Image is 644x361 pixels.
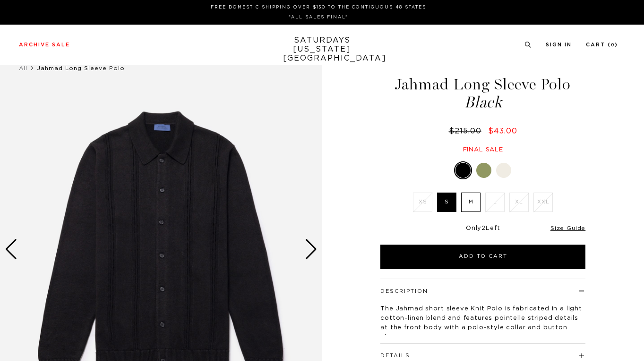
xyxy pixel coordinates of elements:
[481,225,486,231] span: 2
[461,193,481,212] label: M
[23,14,614,21] p: *ALL SALES FINAL*
[23,4,614,11] p: FREE DOMESTIC SHIPPING OVER $150 TO THE CONTIGUOUS 48 STATES
[488,127,517,135] span: $43.00
[305,239,318,260] div: Next slide
[37,65,125,71] span: Jahmad Long Sleeve Polo
[19,42,70,47] a: Archive Sale
[380,304,585,342] p: The Jahmad short sleeve Knit Polo is fabricated in a light cotton-linen blend and features pointe...
[379,95,587,110] span: Black
[550,225,585,231] a: Size Guide
[379,146,587,154] div: Final sale
[449,127,485,135] del: $215.00
[546,42,572,47] a: Sign In
[5,239,17,260] div: Previous slide
[380,289,428,294] button: Description
[283,36,361,63] a: SATURDAYS[US_STATE][GEOGRAPHIC_DATA]
[380,245,585,269] button: Add to Cart
[19,65,27,71] a: All
[379,77,587,110] h1: Jahmad Long Sleeve Polo
[611,43,615,47] small: 0
[380,353,410,358] button: Details
[586,42,618,47] a: Cart (0)
[380,225,585,233] div: Only Left
[437,193,456,212] label: S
